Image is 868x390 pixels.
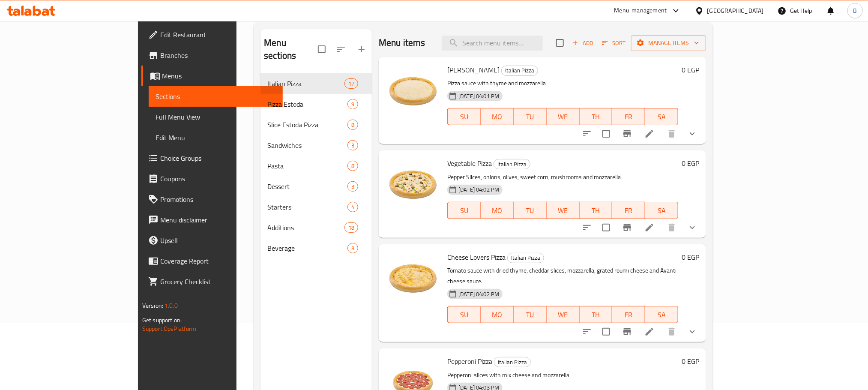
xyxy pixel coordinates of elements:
span: Branches [160,50,276,60]
div: items [347,140,358,150]
span: Upsell [160,235,276,246]
span: MO [484,204,510,217]
button: WE [547,306,580,323]
a: Menu disclaimer [141,210,283,230]
span: Starters [267,202,347,212]
span: Italian Pizza [502,66,538,75]
span: B [853,6,857,15]
span: WE [550,204,576,217]
a: Edit Restaurant [141,24,283,45]
span: Slice Estoda Pizza [267,120,347,130]
a: Edit Menu [149,127,283,148]
a: Menus [141,66,283,86]
span: Add item [569,36,596,50]
div: items [347,202,358,212]
button: TU [514,108,547,125]
button: TU [514,202,547,219]
span: Dessert [267,181,347,192]
span: 8 [348,162,358,170]
div: Dessert3 [260,176,372,197]
div: Pasta8 [260,156,372,176]
span: 18 [345,224,358,232]
div: items [347,243,358,253]
button: MO [481,202,514,219]
span: Get support on: [142,315,182,326]
button: FR [612,202,645,219]
button: show more [682,321,703,342]
div: Starters4 [260,197,372,217]
span: Promotions [160,194,276,204]
p: Pepperoni slices with mix cheese and mozzarella [447,370,678,381]
span: TH [583,309,609,321]
span: Italian Pizza [494,357,530,367]
button: Add section [351,39,372,60]
span: 3 [348,244,358,252]
span: Select all sections [313,40,331,58]
span: SA [649,309,675,321]
div: items [344,222,358,233]
button: Branch-specific-item [617,321,638,342]
span: 1.0.0 [165,300,178,311]
span: Select section [551,34,569,52]
span: Sections [156,91,276,102]
div: Additions18 [260,217,372,238]
button: SU [447,202,481,219]
button: MO [481,108,514,125]
span: Coupons [160,174,276,184]
a: Upsell [141,230,283,251]
span: TU [517,204,543,217]
h6: 0 EGP [682,251,699,263]
span: FR [616,111,642,123]
div: Slice Estoda Pizza8 [260,114,372,135]
button: sort-choices [577,123,597,144]
span: SA [649,111,675,123]
span: MO [484,111,510,123]
span: 17 [345,80,358,88]
span: WE [550,111,576,123]
div: Beverage3 [260,238,372,258]
h6: 0 EGP [682,64,699,76]
div: [GEOGRAPHIC_DATA] [707,6,764,15]
img: Vegetable Pizza [386,157,440,212]
button: FR [612,306,645,323]
span: Additions [267,222,344,233]
button: SA [645,108,678,125]
svg: Show Choices [687,222,697,233]
button: SU [447,306,481,323]
a: Choice Groups [141,148,283,168]
span: WE [550,309,576,321]
div: items [347,120,358,130]
span: Select to update [597,125,615,143]
div: Pizza Estoda9 [260,94,372,114]
span: TU [517,309,543,321]
div: Italian Pizza [494,357,531,367]
span: SU [451,204,477,217]
div: Italian Pizza [494,159,530,169]
a: Edit menu item [644,327,655,337]
button: FR [612,108,645,125]
h6: 0 EGP [682,355,699,367]
span: TU [517,111,543,123]
button: delete [661,123,682,144]
span: [DATE] 04:02 PM [455,290,503,298]
a: Coverage Report [141,251,283,271]
span: SU [451,111,477,123]
span: Pasta [267,161,347,171]
a: Sections [149,86,283,107]
span: Sort items [596,36,631,50]
span: Pizza Estoda [267,99,347,109]
svg: Show Choices [687,327,697,337]
span: FR [616,309,642,321]
button: WE [547,202,580,219]
span: Sandwiches [267,140,347,150]
span: [DATE] 04:02 PM [455,186,503,194]
p: Tomato sauce with dried thyme, cheddar slices, mozzarella, grated roumi cheese and Avanti cheese ... [447,265,678,287]
button: TU [514,306,547,323]
span: SU [451,309,477,321]
button: TH [580,108,613,125]
nav: Menu sections [260,70,372,262]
